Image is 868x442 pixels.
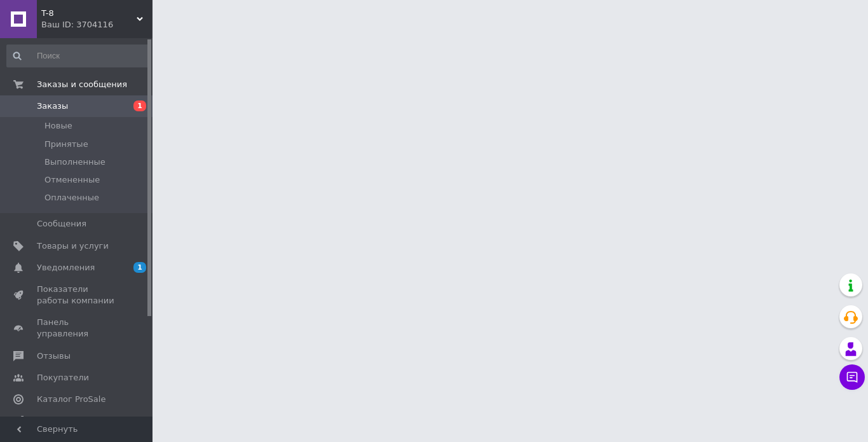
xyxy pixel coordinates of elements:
div: Ваш ID: 3704116 [41,19,153,31]
span: 1 [133,262,146,273]
span: Покупатели [37,372,89,383]
span: Отзывы [37,350,71,362]
span: Аналитика [37,415,84,427]
span: Оплаченные [44,192,99,204]
span: Сообщения [37,218,86,230]
input: Поиск [6,45,150,67]
span: Выполненные [44,156,105,168]
span: Уведомления [37,262,95,273]
span: Товары и услуги [37,240,109,252]
span: Заказы и сообщения [37,79,127,90]
span: Новые [44,120,72,132]
span: 1 [133,100,146,111]
span: Принятые [44,139,88,150]
button: Чат с покупателем [839,364,865,390]
span: Отмененные [44,174,100,186]
span: Каталог ProSale [37,394,105,405]
span: Показатели работы компании [37,284,118,307]
span: T-8 [41,8,137,19]
span: Заказы [37,100,68,112]
span: Панель управления [37,317,118,340]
